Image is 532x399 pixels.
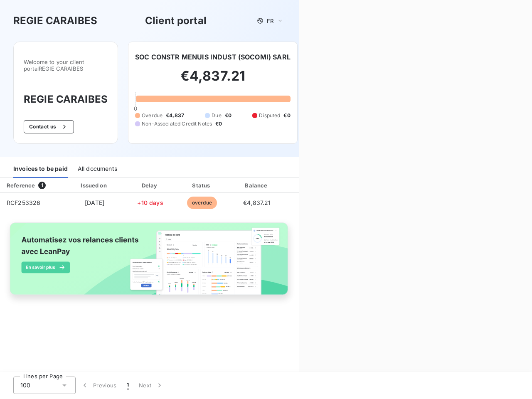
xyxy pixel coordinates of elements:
span: €0 [283,112,290,119]
span: 1 [127,381,129,389]
img: banner [3,218,296,307]
button: Next [134,377,169,394]
h3: REGIE CARAIBES [24,92,108,107]
div: Delay [127,181,174,190]
span: €4,837 [166,112,184,119]
h3: Client portal [145,13,207,28]
span: +10 days [137,199,163,206]
div: PDF [287,181,329,190]
span: Overdue [142,112,163,119]
span: 100 [20,381,30,389]
span: FR [267,17,273,24]
div: Reference [7,182,35,189]
span: [DATE] [85,199,104,206]
h6: SOC CONSTR MENUIS INDUST (SOCOMI) SARL [135,52,291,62]
span: €0 [225,112,232,119]
span: 1 [38,182,46,189]
span: overdue [187,197,217,209]
button: Contact us [24,120,74,133]
h3: REGIE CARAIBES [13,13,97,28]
span: Due [212,112,221,119]
span: Welcome to your client portal REGIE CARAIBES [24,59,108,72]
div: Invoices to be paid [13,160,68,178]
div: All documents [78,160,117,178]
span: Non-Associated Credit Notes [142,120,212,128]
button: 1 [122,377,134,394]
span: Disputed [259,112,280,119]
span: €0 [215,120,222,128]
span: RCF253326 [7,199,40,206]
span: €4,837.21 [243,199,271,206]
div: Issued on [66,181,123,190]
div: Status [177,181,227,190]
button: Previous [76,377,122,394]
h2: €4,837.21 [135,68,291,93]
div: Balance [230,181,284,190]
span: 0 [134,105,137,112]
